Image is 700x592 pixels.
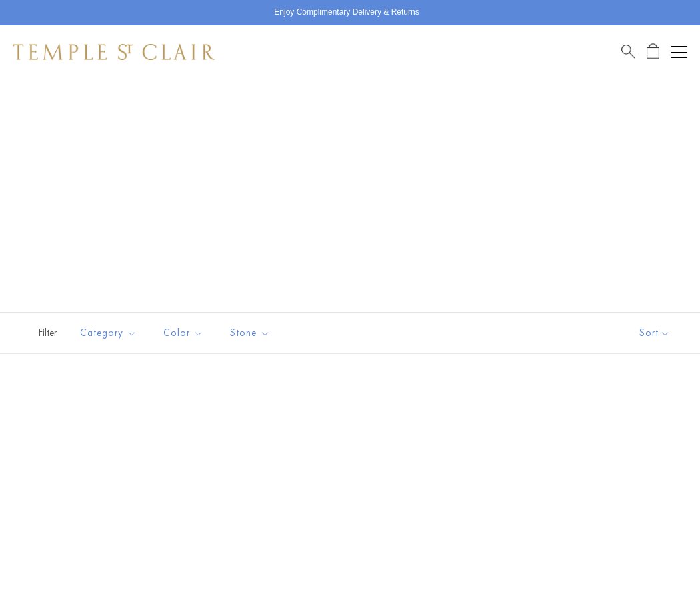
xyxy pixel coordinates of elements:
img: Temple St. Clair [13,44,215,60]
button: Open navigation [671,44,687,60]
span: Stone [223,325,280,341]
p: Enjoy Complimentary Delivery & Returns [274,6,419,19]
button: Category [70,318,147,348]
button: Stone [220,318,280,348]
button: Color [153,318,213,348]
a: Open Shopping Bag [647,43,659,60]
span: Category [73,325,147,341]
a: Search [621,43,635,60]
button: Show sort by [609,313,700,353]
span: Color [157,325,213,341]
